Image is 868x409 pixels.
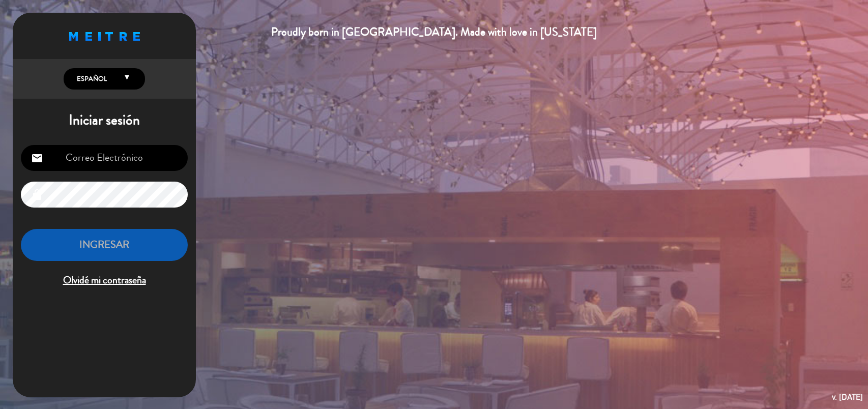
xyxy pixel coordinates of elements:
span: Español [74,74,107,84]
input: Correo Electrónico [21,145,188,171]
div: v. [DATE] [832,390,863,404]
i: email [31,152,43,164]
button: INGRESAR [21,229,188,261]
h1: Iniciar sesión [13,112,196,129]
i: lock [31,189,43,201]
span: Olvidé mi contraseña [21,272,188,289]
